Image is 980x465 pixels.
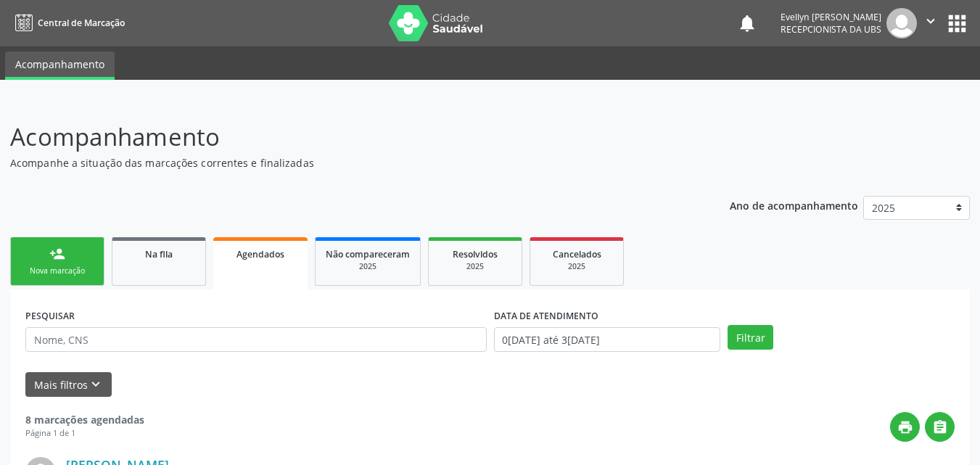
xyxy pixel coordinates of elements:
[923,13,939,29] i: 
[439,261,511,272] div: 2025
[897,419,913,435] i: print
[886,8,917,38] img: img
[49,246,65,262] div: person_add
[890,412,920,442] button: print
[553,248,601,260] span: Cancelados
[25,372,112,398] button: Mais filtroskeyboard_arrow_down
[944,11,970,36] button: apps
[737,13,757,33] button: notifications
[145,248,173,260] span: Na fila
[453,248,498,260] span: Resolvidos
[10,119,682,155] p: Acompanhamento
[236,248,284,260] span: Agendados
[21,266,94,276] div: Nova marcação
[540,261,613,272] div: 2025
[326,248,410,260] span: Não compareceram
[728,325,773,350] button: Filtrar
[10,155,682,170] p: Acompanhe a situação das marcações correntes e finalizadas
[917,8,944,38] button: 
[781,11,881,23] div: Evellyn [PERSON_NAME]
[88,376,104,392] i: keyboard_arrow_down
[494,327,721,352] input: Selecione um intervalo
[932,419,948,435] i: 
[25,413,144,427] strong: 8 marcações agendadas
[25,327,487,352] input: Nome, CNS
[730,196,858,214] p: Ano de acompanhamento
[10,11,125,35] a: Central de Marcação
[781,23,881,36] span: Recepcionista da UBS
[925,412,955,442] button: 
[494,305,598,327] label: DATA DE ATENDIMENTO
[25,305,75,327] label: PESQUISAR
[38,17,125,29] span: Central de Marcação
[25,427,144,440] div: Página 1 de 1
[5,52,115,80] a: Acompanhamento
[326,261,410,272] div: 2025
